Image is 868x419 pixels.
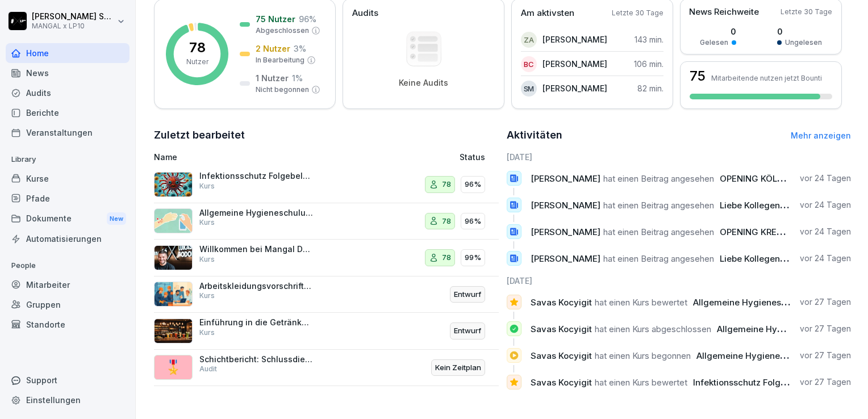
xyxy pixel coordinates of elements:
p: News Reichweite [689,6,759,19]
span: Savas Kocyigit [531,297,592,308]
div: ZA [521,32,537,48]
h6: [DATE] [507,275,852,287]
p: Status [460,151,485,163]
a: News [6,63,130,83]
span: Savas Kocyigit [531,350,592,361]
a: Einführung in die Getränkeangebot bei Mangal DönerKursEntwurf [154,313,499,350]
div: Standorte [6,315,130,334]
p: 2 Nutzer [256,43,290,55]
span: hat einen Beitrag angesehen [603,200,714,211]
img: fb1gkfo6bfjiaopu91h9jktb.png [154,282,193,307]
p: vor 27 Tagen [800,350,851,361]
div: Automatisierungen [6,229,130,249]
p: 0 [700,26,736,37]
p: 3 % [294,43,306,55]
a: 🎖️Schichtbericht: SchlussdienstAuditKein Zeitplan [154,350,499,387]
a: Home [6,43,130,63]
p: Library [6,150,130,169]
p: Am aktivsten [521,7,574,20]
div: SM [521,81,537,97]
a: Infektionsschutz Folgebelehrung (nach §43 IfSG)Kurs7896% [154,166,499,203]
p: Kurs [199,328,215,338]
p: Schichtbericht: Schlussdienst [199,354,313,364]
p: Kurs [199,217,215,228]
p: 96% [465,216,481,227]
span: hat einen Kurs bewertet [595,297,687,308]
p: 🎖️ [165,357,182,378]
a: Pfade [6,188,130,208]
p: Entwurf [454,289,481,300]
p: 1 Nutzer [256,72,289,84]
img: entcvvv9bcs7udf91dfe67uz.png [154,172,193,197]
p: Infektionsschutz Folgebelehrung (nach §43 IfSG) [199,171,313,181]
p: Letzte 30 Tage [612,8,663,18]
span: [PERSON_NAME] [531,227,600,237]
p: vor 27 Tagen [800,323,851,334]
h6: [DATE] [507,151,852,163]
p: vor 24 Tagen [800,226,851,237]
p: Kurs [199,254,215,265]
p: Keine Audits [399,78,448,88]
h3: 75 [690,69,706,83]
img: hrooaq08pu8a7t8j1istvdhr.png [154,319,193,343]
span: hat einen Beitrag angesehen [603,227,714,237]
p: Allgemeine Hygieneschulung (nach LHMV §4) [199,208,313,218]
a: Veranstaltungen [6,123,130,143]
div: Support [6,370,130,390]
p: vor 24 Tagen [800,199,851,211]
p: 78 [442,216,451,227]
span: hat einen Beitrag angesehen [603,173,714,184]
p: 82 min. [637,82,663,94]
span: hat einen Kurs abgeschlossen [595,324,711,334]
a: Einstellungen [6,390,130,410]
p: Audit [199,364,217,374]
p: Nicht begonnen [256,85,309,95]
p: [PERSON_NAME] Schepers [32,12,115,22]
p: vor 24 Tagen [800,173,851,184]
p: vor 24 Tagen [800,253,851,264]
div: Dokumente [6,208,130,229]
p: Gelesen [700,37,728,48]
p: Nutzer [186,57,208,67]
p: 1 % [292,72,303,84]
a: Mitarbeiter [6,275,130,295]
p: Kurs [199,181,215,191]
p: 106 min. [634,58,663,70]
a: Allgemeine Hygieneschulung (nach LHMV §4)Kurs7896% [154,203,499,240]
p: [PERSON_NAME] [542,82,607,94]
p: 78 [189,41,206,55]
p: 75 Nutzer [256,13,295,25]
p: People [6,257,130,275]
p: [PERSON_NAME] [542,58,607,70]
p: Kein Zeitplan [435,362,481,374]
div: Gruppen [6,295,130,315]
p: Abgeschlossen [256,26,309,36]
p: Einführung in die Getränkeangebot bei Mangal Döner [199,317,313,328]
span: [PERSON_NAME] [531,253,600,264]
p: 78 [442,252,451,263]
span: Savas Kocyigit [531,324,592,334]
img: gxsnf7ygjsfsmxd96jxi4ufn.png [154,208,193,233]
p: 78 [442,179,451,190]
p: 99% [465,252,481,263]
div: BC [521,56,537,72]
a: Berichte [6,103,130,123]
p: Mitarbeitende nutzen jetzt Bounti [711,74,822,82]
a: Kurse [6,169,130,188]
span: hat einen Kurs bewertet [595,377,687,388]
a: Mehr anzeigen [791,131,851,140]
img: x022m68my2ctsma9dgr7k5hg.png [154,245,193,270]
p: Letzte 30 Tage [781,7,832,17]
span: [PERSON_NAME] [531,200,600,211]
p: Audits [352,7,378,20]
a: Arbeitskleidungsvorschriften für MitarbeiterKursEntwurf [154,276,499,313]
p: [PERSON_NAME] [542,33,607,45]
p: Arbeitskleidungsvorschriften für Mitarbeiter [199,281,313,291]
p: Willkommen bei Mangal Döner x LP10 [199,244,313,254]
h2: Aktivitäten [507,127,562,143]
